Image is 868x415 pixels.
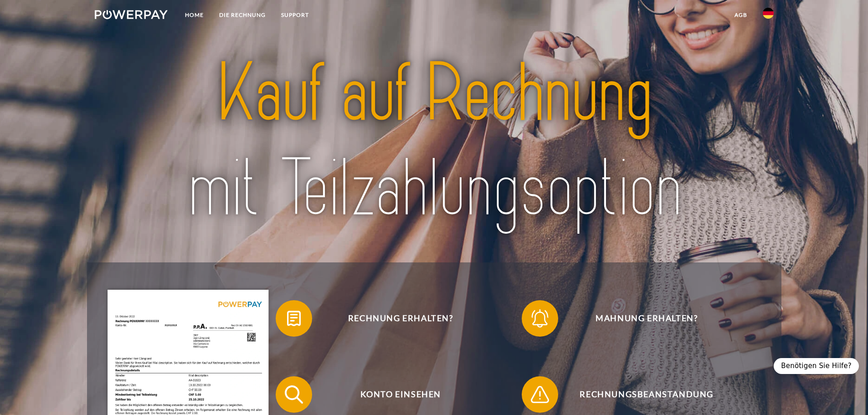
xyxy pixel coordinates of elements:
button: Rechnung erhalten? [276,300,513,337]
span: Konto einsehen [289,376,512,413]
button: Rechnungsbeanstandung [522,376,759,413]
img: title-powerpay_de.svg [128,41,740,241]
img: logo-powerpay-white.svg [95,10,168,19]
img: qb_warning.svg [529,383,551,406]
span: Mahnung erhalten? [535,300,758,337]
img: qb_bill.svg [282,307,305,330]
div: Benötigen Sie Hilfe? [774,358,859,374]
iframe: Schaltfläche zum Öffnen des Messaging-Fensters [832,379,861,408]
a: agb [727,7,755,23]
img: qb_search.svg [282,383,305,406]
a: SUPPORT [273,7,317,23]
img: de [763,8,774,19]
button: Mahnung erhalten? [522,300,759,337]
button: Konto einsehen [276,376,513,413]
a: DIE RECHNUNG [211,7,273,23]
span: Rechnungsbeanstandung [535,376,758,413]
span: Rechnung erhalten? [289,300,512,337]
img: qb_bell.svg [529,307,551,330]
a: Home [177,7,211,23]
